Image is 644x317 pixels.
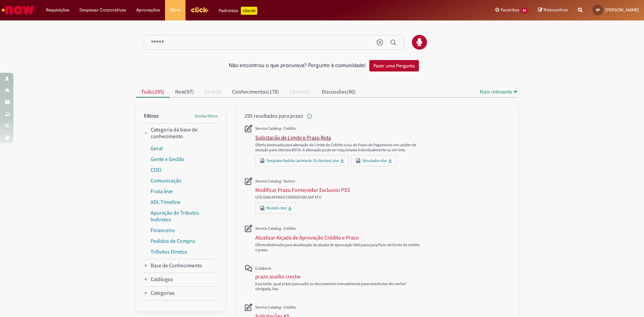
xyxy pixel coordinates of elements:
[521,8,528,13] span: 23
[191,5,209,15] img: click_logo_yellow_360x200.png
[596,8,600,12] span: GP
[170,7,180,13] span: More
[241,7,257,15] p: +GenAi
[229,63,366,69] h2: Não encontrou o que procurava? Pergunte à comunidade!
[501,7,519,13] span: Favoritos
[369,60,419,71] button: Fazer uma Pergunta
[544,7,568,13] span: Rascunhos
[605,7,639,13] span: [PERSON_NAME]
[136,7,160,13] span: Aprovações
[79,7,126,13] span: Despesas Corporativas
[1,3,35,17] img: ServiceNow
[538,7,568,13] a: Rascunhos
[219,7,257,15] div: Padroniza
[46,7,69,13] span: Requisições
